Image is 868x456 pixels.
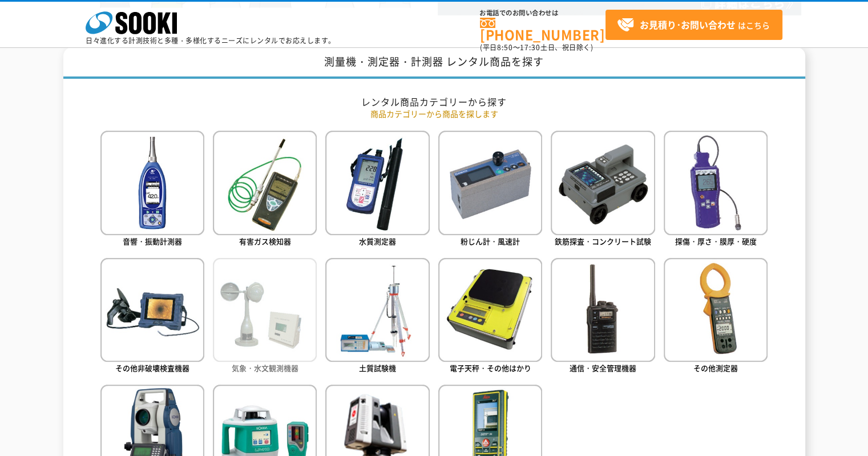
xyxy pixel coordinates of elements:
[100,108,768,120] p: 商品カテゴリーから商品を探します
[213,131,317,249] a: 有害ガス検知器
[480,18,605,41] a: [PHONE_NUMBER]
[617,17,770,34] span: はこちら
[480,42,593,53] span: (平日 ～ 土日、祝日除く)
[325,131,429,249] a: 水質測定器
[693,362,738,373] span: その他測定器
[213,131,317,235] img: 有害ガス検知器
[232,362,298,373] span: 気象・水文観測機器
[100,131,204,249] a: 音響・振動計測器
[605,10,782,40] a: お見積り･お問い合わせはこちら
[520,42,540,53] span: 17:30
[664,131,768,235] img: 探傷・厚さ・膜厚・硬度
[640,18,736,31] strong: お見積り･お問い合わせ
[438,131,542,249] a: 粉じん計・風速計
[359,236,396,247] span: 水質測定器
[450,362,531,373] span: 電子天秤・その他はかり
[551,258,655,376] a: 通信・安全管理機器
[63,47,805,79] h1: 測量機・測定器・計測器 レンタル商品を探す
[664,258,768,376] a: その他測定器
[438,258,542,362] img: 電子天秤・その他はかり
[359,362,396,373] span: 土質試験機
[100,258,204,362] img: その他非破壊検査機器
[213,258,317,376] a: 気象・水文観測機器
[497,42,513,53] span: 8:50
[123,236,182,247] span: 音響・振動計測器
[86,37,336,44] p: 日々進化する計測技術と多種・多様化するニーズにレンタルでお応えします。
[664,258,768,362] img: その他測定器
[325,131,429,235] img: 水質測定器
[115,362,189,373] span: その他非破壊検査機器
[551,258,655,362] img: 通信・安全管理機器
[438,131,542,235] img: 粉じん計・風速計
[461,236,520,247] span: 粉じん計・風速計
[551,131,655,249] a: 鉄筋探査・コンクリート試験
[570,362,636,373] span: 通信・安全管理機器
[551,131,655,235] img: 鉄筋探査・コンクリート試験
[213,258,317,362] img: 気象・水文観測機器
[100,96,768,108] h2: レンタル商品カテゴリーから探す
[239,236,291,247] span: 有害ガス検知器
[100,131,204,235] img: 音響・振動計測器
[325,258,429,376] a: 土質試験機
[555,236,651,247] span: 鉄筋探査・コンクリート試験
[480,10,605,17] span: お電話でのお問い合わせは
[664,131,768,249] a: 探傷・厚さ・膜厚・硬度
[438,258,542,376] a: 電子天秤・その他はかり
[675,236,757,247] span: 探傷・厚さ・膜厚・硬度
[100,258,204,376] a: その他非破壊検査機器
[325,258,429,362] img: 土質試験機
